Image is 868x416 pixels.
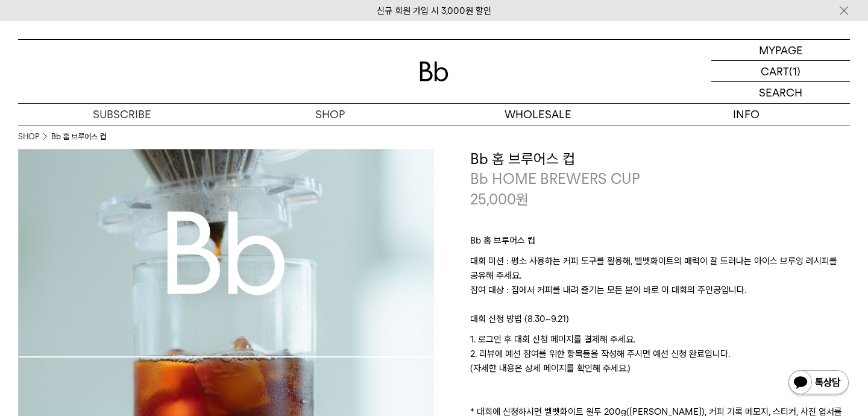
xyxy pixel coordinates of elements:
[761,61,789,81] p: CART
[51,131,106,143] li: Bb 홈 브루어스 컵
[711,40,850,61] a: MYPAGE
[516,191,529,208] span: 원
[434,104,642,125] p: WHOLESALE
[470,254,850,312] p: 대회 미션 : 평소 사용하는 커피 도구를 활용해, 벨벳화이트의 매력이 잘 드러나는 아이스 브루잉 레시피를 공유해 주세요. 참여 대상 : 집에서 커피를 내려 즐기는 모든 분이 ...
[470,189,529,210] p: 25,000
[18,131,39,143] a: SHOP
[226,104,434,125] a: SHOP
[759,82,802,103] p: SEARCH
[787,369,850,398] img: 카카오톡 채널 1:1 채팅 버튼
[759,40,803,60] p: MYPAGE
[470,169,850,189] p: Bb HOME BREWERS CUP
[642,104,850,125] p: INFO
[18,104,226,125] a: SUBSCRIBE
[711,61,850,82] a: CART (1)
[420,61,448,81] img: 로고
[470,233,850,254] p: Bb 홈 브루어스 컵
[789,61,800,81] p: (1)
[470,149,850,169] h3: Bb 홈 브루어스 컵
[470,312,850,332] p: 대회 신청 방법 (8.30~9.21)
[377,5,491,16] a: 신규 회원 가입 시 3,000원 할인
